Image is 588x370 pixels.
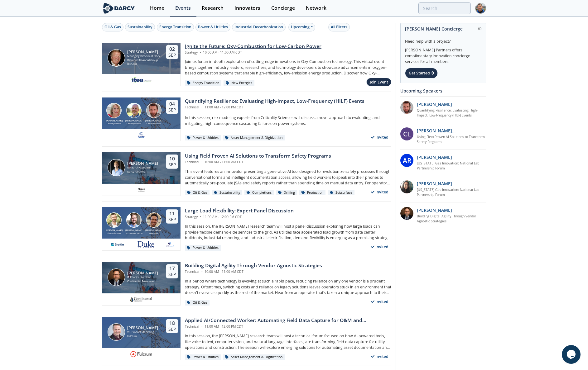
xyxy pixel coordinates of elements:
img: Jake Freivald [108,323,125,341]
a: Brian Morris [PERSON_NAME] IT Principal Architect Continental Resources 17 Sep Building Digital A... [102,262,391,306]
div: Criticality Sciences [124,122,144,125]
div: CL [400,127,413,140]
div: Darcy Partners [127,170,158,174]
div: VP, Product Marketing [127,330,158,334]
span: • [199,50,202,55]
div: [PERSON_NAME] [127,326,158,330]
div: [PERSON_NAME] Concierge [405,23,481,34]
img: Patrick Imeson [108,49,125,67]
div: Using Field Proven AI Solutions to Transform Safety Programs [185,152,331,160]
div: [PERSON_NAME] Partners offers complimentary innovation concierge services for all members. [405,44,481,65]
div: Invited [369,243,392,251]
div: Invited [369,188,392,196]
img: Brian Morris [108,268,125,286]
a: Juan Mayol [PERSON_NAME] Research Associate Darcy Partners 10 Sep Using Field Proven AI Solutions... [102,152,391,196]
div: Events [175,6,191,11]
div: Energy Transition [185,80,221,86]
div: New Energies [224,80,254,86]
button: Oil & Gas [102,23,123,31]
button: Power & Utilities [195,23,230,31]
img: c99e3ca0-ae72-4bf9-a710-a645b1189d83 [137,186,145,193]
span: • [200,160,204,164]
button: All Filters [328,23,350,31]
div: 18 [168,320,176,326]
div: IT Principal Architect [127,275,158,279]
div: Power & Utilities [198,24,228,30]
div: [PERSON_NAME] [127,50,161,54]
span: • [200,105,204,109]
img: fe66cb83-ad6b-42ca-a555-d45a2888711e [130,350,152,358]
div: Energy Transition [159,24,191,30]
div: Sep [168,52,176,58]
div: Strategy 10:00 AM - 11:00 AM CDT [185,50,321,55]
div: Ignite the Future: Oxy-Combustion for Low-Carbon Power [185,43,321,50]
p: In this session, the [PERSON_NAME] research team will host a technical forum focused on how AI-po... [185,333,391,350]
div: 17 [168,265,176,272]
div: Research [202,6,224,11]
div: Sustainability [212,190,242,196]
div: Drilling [276,190,297,196]
a: Jake Freivald [PERSON_NAME] VP, Product Marketing Fulcrum 18 Sep Applied AI/Connected Worker: Aut... [102,317,391,360]
img: Juan Mayol [108,159,125,176]
div: Asset Management & Digitization [223,354,285,360]
div: Sustainability [128,24,152,30]
div: Fulcrum [127,334,158,338]
div: Oil & Gas [185,300,210,306]
div: Invited [369,298,392,306]
div: Join Event [370,79,388,85]
button: Sustainability [125,23,155,31]
input: Advanced Search [418,2,471,14]
a: [US_STATE] Gas Innovation: National Lab Partnership Forum [417,161,486,171]
div: The Brattle Group [104,232,124,235]
img: b3c2ff2b-3f58-4170-bf54-977e7da63576 [130,296,152,303]
div: Oil & Gas [185,190,210,196]
p: [PERSON_NAME] [417,180,452,187]
div: Sep [168,326,176,332]
div: Technical 11:00 AM - 12:00 PM CDT [185,105,364,110]
div: Power & Utilities [185,354,221,360]
img: Ross Dakin [146,103,161,118]
div: Quantifying Resilience: Evaluating High-Impact, Low-Frequency (HILF) Events [185,97,364,105]
a: [US_STATE] Gas Innovation: National Lab Partnership Forum [417,187,486,197]
div: Sep [168,162,176,168]
img: Profile [475,3,486,14]
button: Join Event [366,78,391,86]
p: Join us for an in-depth exploration of cutting-edge innovations in Oxy-Combustion technology. Thi... [185,59,391,76]
div: 04 [168,101,176,107]
span: • [200,269,204,274]
img: 1655224446716-descarga.png [109,241,126,248]
a: Quantifying Resilience: Evaluating High-Impact, Low-Frequency (HILF) Events [417,108,486,118]
div: 10 [168,156,176,162]
div: Power & Utilities [185,135,221,141]
div: Technical 10:00 AM - 11:00 AM CDT [185,269,322,274]
p: [PERSON_NAME] [417,101,452,107]
div: Industrial Decarbonization [234,24,283,30]
p: In this session, the [PERSON_NAME] research team will host a panel discussion exploring how large... [185,224,391,241]
div: [GEOGRAPHIC_DATA] [124,232,144,235]
img: 41db60a0-fe07-4137-8ca6-021fe481c7d5 [137,241,155,248]
p: This event features an innovator presenting a generative AI tool designed to revolutionize safety... [185,169,391,186]
div: [PERSON_NAME] [127,271,158,275]
div: AR [400,154,413,167]
div: [PERSON_NAME] [124,119,144,123]
div: Managing Director at Black Diamond Financial Group [127,54,161,62]
span: • [200,324,204,329]
img: Ryan Hledik [106,212,122,228]
p: [PERSON_NAME][MEDICAL_DATA] [417,127,486,134]
a: Using Field Proven AI Solutions to Transform Safety Programs [417,135,486,145]
div: ITEA spa [127,62,161,66]
img: e8f39e9e-9f17-4b63-a8ed-a782f7c495e8 [166,241,174,248]
div: Production [299,190,325,196]
div: Continental Resources [127,279,158,283]
img: P3oGsdP3T1ZY1PVH95Iw [400,180,413,193]
div: Research Associate [127,166,158,170]
p: [PERSON_NAME] [417,207,452,213]
img: information.svg [478,27,482,31]
div: Innovators [234,6,260,11]
div: Strategy 11:00 AM - 12:00 PM CDT [185,215,294,220]
button: Industrial Decarbonization [232,23,286,31]
div: Completions [244,190,274,196]
span: • [199,215,202,219]
p: [PERSON_NAME] [417,154,452,160]
img: Ben Ruddell [126,103,142,118]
